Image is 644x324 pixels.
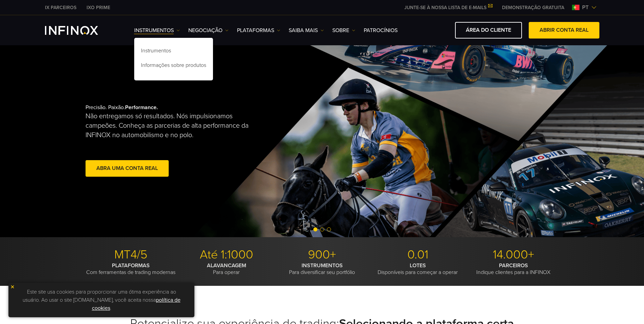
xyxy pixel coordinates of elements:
strong: LOTES [410,262,426,269]
p: Este site usa cookies para proporcionar uma ótima experiência ao usuário. Ao usar o site [DOMAIN_... [12,286,191,314]
div: Precisão. Paixão. [86,93,299,189]
p: 900+ [277,247,367,262]
img: yellow close icon [10,284,15,289]
span: Go to slide 3 [327,227,331,231]
a: abra uma conta real [86,160,169,177]
a: INFINOX [81,4,115,11]
strong: PLATAFORMAS [112,262,150,269]
a: INFINOX Logo [45,26,114,35]
strong: Performance. [125,104,158,111]
span: pt [579,3,591,11]
a: NEGOCIAÇÃO [188,26,229,34]
a: Saiba mais [289,26,324,34]
a: Informações sobre produtos [134,59,213,74]
p: Com ferramentas de trading modernas [86,262,176,276]
a: INFINOX [40,4,81,11]
p: Não entregamos só resultados. Nós impulsionamos campeões. Conheça as parcerias de alta performanc... [86,111,256,140]
p: Para operar [181,262,272,276]
p: Para diversificar seu portfólio [277,262,367,276]
p: MT4/5 [86,247,176,262]
span: Go to slide 1 [313,227,317,231]
strong: PARCEIROS [499,262,528,269]
p: Até 1:1000 [181,247,272,262]
p: 14.000+ [468,247,559,262]
span: Go to slide 2 [320,227,324,231]
a: Instrumentos [134,26,180,34]
a: Instrumentos [134,45,213,59]
a: ABRIR CONTA REAL [529,22,599,39]
p: Indique clientes para a INFINOX [468,262,559,276]
a: PLATAFORMAS [237,26,280,34]
a: INFINOX MENU [497,4,569,11]
p: 0.01 [373,247,463,262]
a: SOBRE [332,26,355,34]
a: Patrocínios [364,26,398,34]
strong: INSTRUMENTOS [302,262,343,269]
strong: ALAVANCAGEM [207,262,246,269]
a: JUNTE-SE À NOSSA LISTA DE E-MAILS [399,5,497,10]
p: Disponíveis para começar a operar [373,262,463,276]
a: ÁREA DO CLIENTE [455,22,522,39]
